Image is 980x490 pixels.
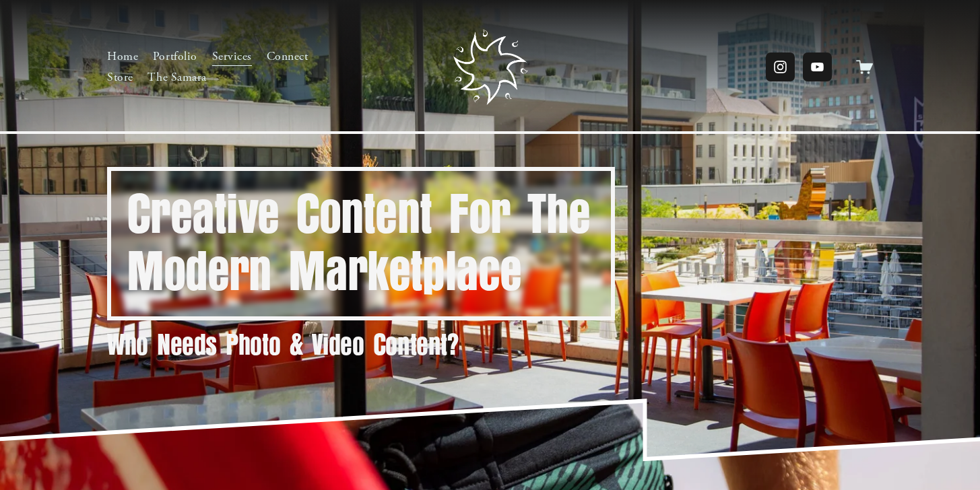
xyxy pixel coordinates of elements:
[212,46,252,67] a: Services
[856,59,873,75] a: 0 items in cart
[153,46,197,67] a: Portfolio
[127,182,607,305] span: Creative Content For The Modern Marketplace
[803,53,832,81] a: YouTube
[107,67,133,89] a: Store
[766,53,795,81] a: instagram-unauth
[148,67,206,89] a: The Samara
[453,30,529,105] img: Samara Creative
[107,46,138,67] a: Home
[267,46,308,67] a: Connect
[107,327,459,363] span: Who Needs Photo & Video Content?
